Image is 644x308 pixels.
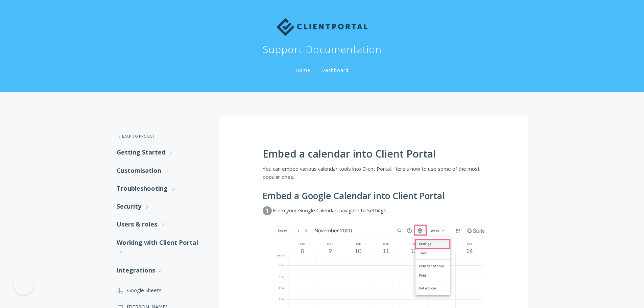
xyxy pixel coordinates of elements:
a: Security [117,197,206,215]
p: You can embed various calendar tools into Client Portal. Here's how to use some of the most popul... [263,165,484,181]
a: Integrations [117,261,206,279]
a: Home [294,67,312,73]
h1: Embed a calendar into Client Portal [263,148,484,160]
a: Troubleshooting [117,180,206,197]
h2: Embed a Google Calendar into Client Portal [263,191,484,201]
a: Dashboard [320,67,350,73]
dd: From your Google Calendar, navigate to Settings. [273,206,484,221]
a: Back to Project [117,129,206,143]
a: Getting Started [117,143,206,161]
a: Users & roles [117,215,206,233]
a: Google Sheets [117,282,206,298]
h1: Support Documentation [263,43,382,56]
a: Working with Client Portal [117,234,206,262]
a: Customisation [117,162,206,180]
iframe: Toggle Customer Support [14,274,34,294]
dt: 1 [263,206,272,215]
